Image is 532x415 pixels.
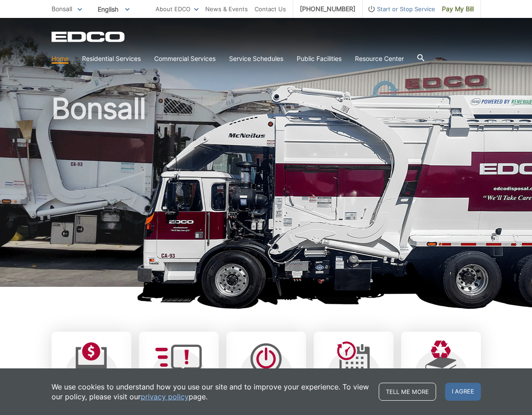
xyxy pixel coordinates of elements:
a: Commercial Services [154,54,216,64]
a: Residential Services [82,54,141,64]
a: Public Facilities [297,54,342,64]
span: English [91,2,136,17]
a: Resource Center [355,54,404,64]
a: About EDCO [156,4,199,14]
a: News & Events [205,4,248,14]
p: We use cookies to understand how you use our site and to improve your experience. To view our pol... [52,382,370,402]
a: Contact Us [255,4,286,14]
a: Service Schedules [229,54,283,64]
span: Pay My Bill [442,4,474,14]
span: I agree [445,383,481,401]
a: privacy policy [141,392,189,402]
span: Bonsall [52,5,72,13]
a: EDCD logo. Return to the homepage. [52,31,126,42]
h1: Bonsall [52,94,481,291]
a: Home [52,54,69,64]
a: Tell me more [379,383,436,401]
